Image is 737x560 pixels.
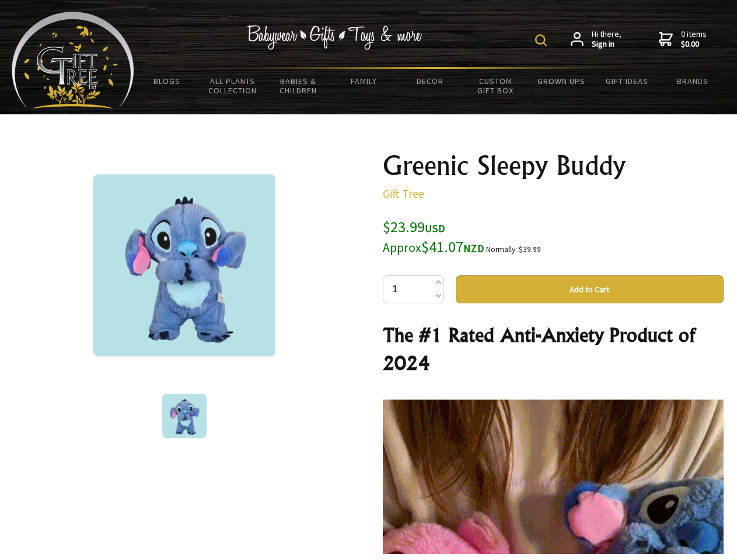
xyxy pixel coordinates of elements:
[397,69,463,93] a: Decor
[535,34,547,46] img: product search
[93,174,275,356] img: Greenic Sleepy Buddy
[571,29,621,50] a: Hi there,Sign in
[383,240,421,256] small: Approx
[463,69,529,103] a: Custom Gift Box
[660,69,726,93] a: Brands
[594,69,660,93] a: Gift Ideas
[592,39,621,50] strong: Sign in
[383,186,424,201] a: Gift Tree
[463,242,484,255] span: NZD
[383,152,724,180] h1: Greenic Sleepy Buddy
[486,244,541,254] small: Normally: $39.99
[247,25,422,50] img: Babywear - Gifts - Toys & more
[659,29,707,50] a: 0 items$0.00
[383,323,695,374] strong: The #1 Rated Anti-Anxiety Product of 2024
[681,39,707,50] strong: $0.00
[134,69,200,93] a: BLOGS
[12,12,134,108] img: Babyware - Gifts - Toys and more...
[425,222,445,235] span: USD
[200,69,266,103] a: All Plants Collection
[383,217,484,256] span: $23.99 $41.07
[162,394,207,438] img: Greenic Sleepy Buddy
[528,69,594,93] a: Grown Ups
[681,29,707,50] span: 0 items
[266,69,331,103] a: Babies & Children
[456,275,724,303] button: Add to Cart
[331,69,397,93] a: Family
[592,29,621,50] span: Hi there,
